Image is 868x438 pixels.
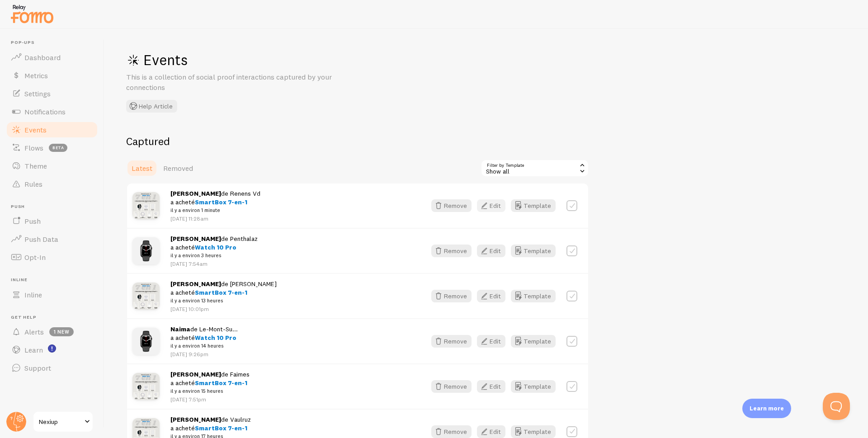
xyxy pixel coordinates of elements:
button: Remove [431,245,472,257]
button: Edit [477,199,505,212]
span: SmartBox 7-en-1 [195,288,247,297]
strong: [PERSON_NAME] [170,235,221,243]
h2: Captured [126,134,589,148]
strong: Naima [170,325,190,333]
span: Metrics [24,71,48,80]
span: Theme [24,161,47,170]
button: Remove [431,290,472,302]
span: Push Data [24,235,58,244]
img: Montre_13_small.jpg [132,328,160,355]
p: This is a collection of social proof interactions captured by your connections [126,72,343,93]
div: Learn more [742,399,791,418]
img: fomo-relay-logo-orange.svg [9,2,55,25]
button: Template [511,335,556,348]
a: Edit [477,380,511,393]
button: Template [511,425,556,438]
a: Inline [5,286,99,304]
span: Flows [24,143,43,152]
span: de Le-Mont-Su... a acheté [170,325,238,350]
span: de Penthalaz a acheté [170,235,258,260]
a: Alerts 1 new [5,323,99,341]
button: Edit [477,290,505,302]
span: SmartBox 7-en-1 [195,379,247,387]
a: Rules [5,175,99,193]
span: Pop-ups [11,40,99,46]
button: Help Article [126,100,177,113]
img: BoxIphone_Prod_09_small.jpg [132,373,160,400]
button: Edit [477,245,505,257]
span: Support [24,363,51,372]
span: Push [24,217,41,226]
span: de Renens Vd a acheté [170,189,260,215]
small: il y a environ 3 heures [170,251,258,259]
strong: [PERSON_NAME] [170,280,221,288]
img: BoxIphone_Prod_09_small.jpg [132,192,160,219]
span: de Faimes a acheté [170,370,250,396]
small: il y a environ 13 heures [170,297,277,305]
strong: [PERSON_NAME] [170,370,221,378]
small: il y a environ 1 minute [170,206,260,214]
button: Edit [477,380,505,393]
span: Inline [24,290,42,299]
span: 1 new [49,327,74,336]
p: Learn more [750,404,784,413]
p: [DATE] 7:51pm [170,396,250,403]
a: Push Data [5,230,99,248]
button: Edit [477,335,505,348]
span: Dashboard [24,53,61,62]
button: Remove [431,425,472,438]
button: Remove [431,199,472,212]
svg: <p>Watch New Feature Tutorials!</p> [48,344,56,353]
span: Latest [132,164,152,173]
a: Events [5,121,99,139]
span: Nexiup [39,416,82,427]
p: [DATE] 9:26pm [170,350,238,358]
img: BoxIphone_Prod_09_small.jpg [132,283,160,310]
span: Watch 10 Pro [195,243,236,251]
a: Flows beta [5,139,99,157]
button: Template [511,199,556,212]
button: Edit [477,425,505,438]
a: Theme [5,157,99,175]
strong: [PERSON_NAME] [170,415,221,424]
strong: [PERSON_NAME] [170,189,221,198]
a: Push [5,212,99,230]
small: il y a environ 14 heures [170,342,238,350]
button: Template [511,245,556,257]
button: Remove [431,380,472,393]
button: Remove [431,335,472,348]
span: beta [49,144,67,152]
span: Events [24,125,47,134]
span: SmartBox 7-en-1 [195,198,247,206]
span: Opt-In [24,253,46,262]
a: Nexiup [33,411,94,433]
span: SmartBox 7-en-1 [195,424,247,432]
h1: Events [126,51,397,69]
a: Metrics [5,66,99,85]
a: Learn [5,341,99,359]
span: Alerts [24,327,44,336]
span: Inline [11,277,99,283]
span: Settings [24,89,51,98]
a: Removed [158,159,198,177]
p: [DATE] 10:01pm [170,305,277,313]
a: Support [5,359,99,377]
span: Watch 10 Pro [195,334,236,342]
a: Edit [477,335,511,348]
span: Push [11,204,99,210]
span: Removed [163,164,193,173]
button: Template [511,380,556,393]
span: Notifications [24,107,66,116]
p: [DATE] 7:54am [170,260,258,268]
span: de [PERSON_NAME] a acheté [170,280,277,305]
img: Montre_13_small.jpg [132,237,160,264]
a: Edit [477,199,511,212]
button: Template [511,290,556,302]
a: Edit [477,245,511,257]
p: [DATE] 11:28am [170,215,260,222]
